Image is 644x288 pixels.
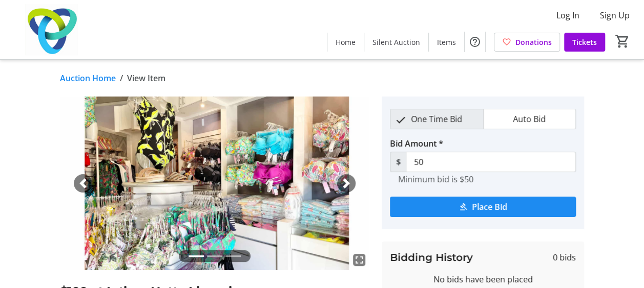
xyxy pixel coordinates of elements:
[390,197,576,217] button: Place Bid
[556,9,579,21] span: Log In
[600,9,630,21] span: Sign Up
[398,174,473,184] tr-hint: Minimum bid is $50
[390,273,576,285] div: No bids have been placed
[613,32,632,51] button: Cart
[405,109,468,129] span: One Time Bid
[437,37,456,47] span: Items
[548,7,588,23] button: Log In
[6,4,97,55] img: Trillium Health Partners Foundation's Logo
[60,97,370,270] img: Image
[429,33,464,52] a: Items
[336,37,356,47] span: Home
[127,72,165,84] span: View Item
[120,72,123,84] span: /
[564,33,605,52] a: Tickets
[353,254,365,266] mat-icon: fullscreen
[390,137,443,150] label: Bid Amount *
[515,37,552,47] span: Donations
[592,7,638,23] button: Sign Up
[465,32,485,52] button: Help
[553,251,576,263] span: 0 bids
[390,250,473,265] h3: Bidding History
[372,37,420,47] span: Silent Auction
[390,152,406,172] span: $
[572,37,597,47] span: Tickets
[60,72,116,84] a: Auction Home
[494,33,560,52] a: Donations
[327,33,364,52] a: Home
[472,201,507,213] span: Place Bid
[364,33,428,52] a: Silent Auction
[507,109,552,129] span: Auto Bid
